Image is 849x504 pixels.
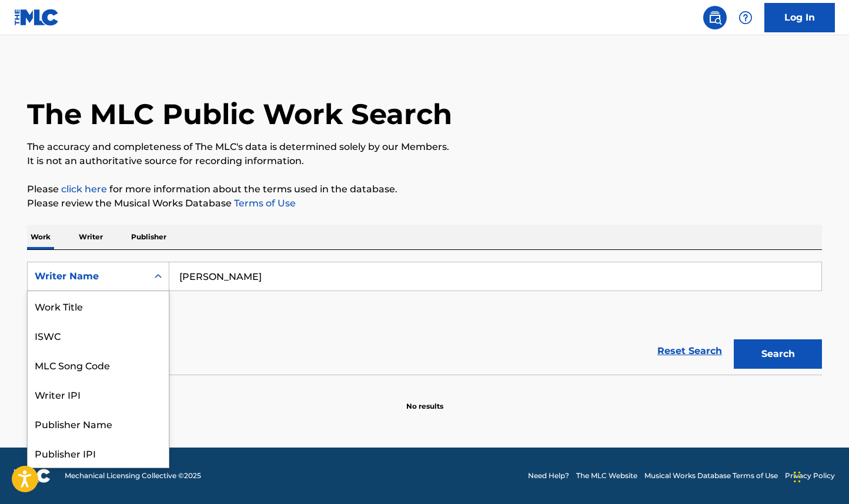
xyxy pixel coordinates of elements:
p: Work [27,225,54,249]
p: Writer [75,225,106,249]
span: Mechanical Licensing Collective © 2025 [65,470,201,481]
div: Writer Name [35,269,141,283]
div: Help [734,6,757,29]
a: Privacy Policy [785,470,835,481]
img: logo [14,469,51,483]
p: Please for more information about the terms used in the database. [27,182,822,196]
div: MLC Song Code [28,350,169,379]
div: ISWC [28,321,169,350]
a: Public Search [703,6,727,29]
iframe: Chat Widget [790,448,849,504]
a: Musical Works Database Terms of Use [644,470,778,481]
div: Drag [794,459,801,495]
h1: The MLC Public Work Search [27,96,452,132]
a: Need Help? [528,470,569,481]
button: Search [734,339,822,369]
a: click here [61,183,107,195]
a: Reset Search [651,338,728,364]
form: Search Form [27,262,822,375]
p: Please review the Musical Works Database [27,196,822,211]
div: Publisher IPI [28,438,169,468]
p: No results [406,387,443,412]
p: It is not an authoritative source for recording information. [27,154,822,168]
p: Publisher [128,225,170,249]
div: Publisher Name [28,409,169,438]
img: MLC Logo [14,9,59,26]
div: Work Title [28,291,169,321]
div: Writer IPI [28,379,169,409]
a: The MLC Website [576,470,637,481]
img: search [708,11,722,25]
p: The accuracy and completeness of The MLC's data is determined solely by our Members. [27,140,822,154]
img: help [738,11,753,25]
a: Log In [764,3,835,32]
a: Terms of Use [232,198,296,209]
